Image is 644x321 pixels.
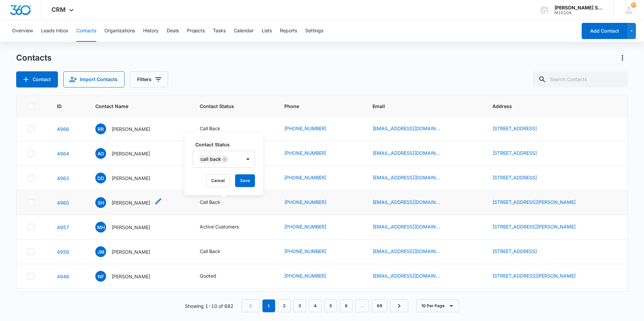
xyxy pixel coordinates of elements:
div: Phone - (708) 878-6189 - Select to Edit Field [284,272,339,280]
a: [PHONE_NUMBER] [284,149,326,156]
span: CRM [52,6,66,13]
a: Page 6 [340,299,353,312]
div: Contact Status - Active Customers - Select to Edit Field [200,223,251,231]
a: Navigate to contact details page for Santosh Hasani [57,200,69,206]
button: Deals [167,20,179,42]
a: [STREET_ADDRESS] [492,126,537,131]
button: Import Contacts [63,71,125,87]
a: Page 2 [278,299,291,312]
p: [PERSON_NAME] [111,150,150,157]
div: Phone - (630) 370-9160 - Select to Edit Field [284,248,339,256]
div: Email - rckytp7@yahoo.com - Select to Edit Field [373,174,452,182]
button: Reports [280,20,297,42]
div: Contact Name - Santosh Hasani - Select to Edit Field [95,197,162,208]
span: MH [95,222,106,233]
button: Projects [187,20,205,42]
a: [EMAIL_ADDRESS][DOMAIN_NAME] [373,174,440,181]
a: [PHONE_NUMBER] [284,272,326,279]
div: Contact Status - Call Back - Select to Edit Field [200,248,232,256]
a: [EMAIL_ADDRESS][DOMAIN_NAME] [373,272,440,279]
button: Add Contact [582,23,627,39]
div: Address - 901 Commonwealth, Saginaw, TX, 76179 - Select to Edit Field [492,174,549,182]
div: notifications count [631,2,636,8]
em: 1 [262,299,275,312]
div: Address - 2544 Deer Point Dr, Montgomery, IL, 60538 - Select to Edit Field [492,272,588,280]
div: Contact Status - Call Back - Select to Edit Field [200,199,232,207]
a: [EMAIL_ADDRESS][DOMAIN_NAME] [373,248,440,255]
div: Email - Brttwldrn@aol.com - Select to Edit Field [373,272,452,280]
span: Phone [284,103,347,110]
button: Overview [12,20,33,42]
span: Address [492,103,607,110]
p: [PERSON_NAME] [111,199,150,206]
span: 77 [631,2,636,8]
button: Leads Inbox [41,20,68,42]
div: Call Back [200,125,220,132]
button: Organizations [104,20,135,42]
button: Tasks [213,20,226,42]
a: Next Page [390,299,408,312]
span: Email [373,103,466,110]
div: Contact Status - Quoted - Select to Edit Field [200,272,228,280]
a: [PHONE_NUMBER] [284,223,326,230]
div: Call Back [200,248,220,255]
a: [PHONE_NUMBER] [284,248,326,255]
div: Remove Call Back [221,157,227,162]
span: AO [95,148,106,159]
a: [STREET_ADDRESS][PERSON_NAME] [492,224,576,229]
div: Contact Name - Joe Marinello - Select to Edit Field [95,246,162,257]
a: [PHONE_NUMBER] [284,174,326,181]
div: Call Back [200,199,220,206]
button: Add Contact [16,71,58,87]
div: Address - 350 Ash Brook, Sunnyvale, TX, 75182 - Select to Edit Field [492,149,549,157]
div: Email - azizodeh636@gmail.com - Select to Edit Field [373,149,452,157]
div: Email - fargis70@gmail.com - Select to Edit Field [373,223,452,231]
span: Contact Status [200,103,258,110]
span: SH [95,197,106,208]
a: Page 3 [293,299,306,312]
input: Search Contacts [533,71,628,87]
p: [PERSON_NAME] [111,224,150,231]
a: [STREET_ADDRESS][PERSON_NAME] [492,273,576,279]
a: [PHONE_NUMBER] [284,199,326,206]
a: Navigate to contact details page for Joe Marinello [57,249,69,255]
div: Email - dog9cat5@aol.com - Select to Edit Field [373,125,452,133]
button: Lists [262,20,272,42]
p: [PERSON_NAME] [111,175,150,182]
label: Contact Status [195,141,258,148]
div: Active Customers [200,223,239,230]
a: Page 4 [309,299,322,312]
span: JM [95,246,106,257]
a: Navigate to contact details page for Ricky Rowan [57,126,69,132]
div: Phone - (817) 291-7559 - Select to Edit Field [284,174,339,182]
div: Contact Name - Nick Frantz - Select to Edit Field [95,271,162,282]
a: [EMAIL_ADDRESS][DOMAIN_NAME] [373,149,440,156]
div: Contact Status - Call Back - Select to Edit Field [200,125,232,133]
p: [PERSON_NAME] [111,248,150,255]
p: [PERSON_NAME] [111,273,150,280]
div: Address - 6504 Crooked, Flower Mound, Tx, 75022 - Select to Edit Field [492,125,549,133]
button: History [143,20,159,42]
button: Actions [617,52,628,63]
span: DD [95,173,106,183]
div: Phone - (925) 683-0014 - Select to Edit Field [284,199,339,207]
nav: Pagination [241,299,408,312]
a: Navigate to contact details page for Margot Hatcher [57,224,69,230]
div: Contact Name - Margot Hatcher - Select to Edit Field [95,222,162,233]
div: Call Back [200,157,221,162]
div: Contact Name - Dabid Deane - Select to Edit Field [95,173,162,183]
div: Contact Name - Ricky Rowan - Select to Edit Field [95,123,162,134]
button: Save [235,174,255,187]
a: [STREET_ADDRESS] [492,248,537,254]
a: [EMAIL_ADDRESS][DOMAIN_NAME] [373,223,440,230]
span: NF [95,271,106,282]
a: [STREET_ADDRESS] [492,150,537,156]
span: Contact Name [95,103,174,110]
div: account id [554,10,604,15]
a: [STREET_ADDRESS][PERSON_NAME] [492,199,576,205]
a: Page 69 [372,299,387,312]
a: Navigate to contact details page for Aziz Odeh [57,151,69,156]
a: Navigate to contact details page for Dabid Deane [57,175,69,181]
div: Phone - (817) 575-7530 - Select to Edit Field [284,223,339,231]
p: Showing 1-10 of 682 [185,302,233,310]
